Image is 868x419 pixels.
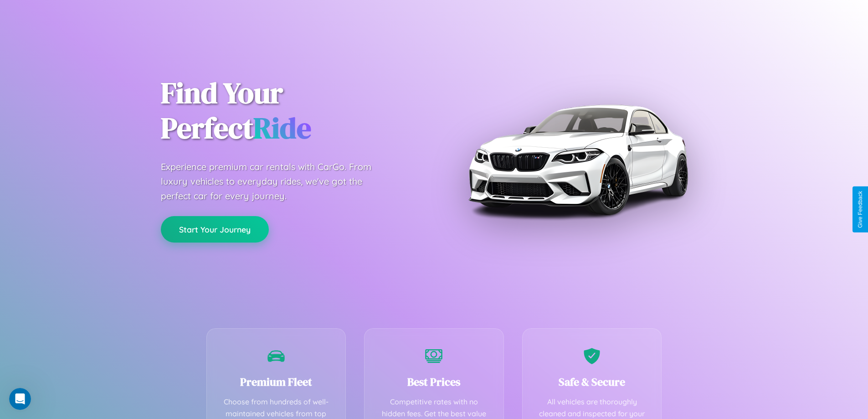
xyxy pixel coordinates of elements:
div: Give Feedback [857,191,863,228]
h3: Best Prices [378,374,490,389]
button: Start Your Journey [161,216,269,243]
img: Premium BMW car rental vehicle [464,46,692,274]
p: Experience premium car rentals with CarGo. From luxury vehicles to everyday rides, we've got the ... [161,160,389,203]
h3: Premium Fleet [221,374,332,389]
h3: Safe & Secure [536,374,648,389]
span: Ride [253,108,311,148]
iframe: Intercom live chat [9,388,31,410]
h1: Find Your Perfect [161,76,421,146]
